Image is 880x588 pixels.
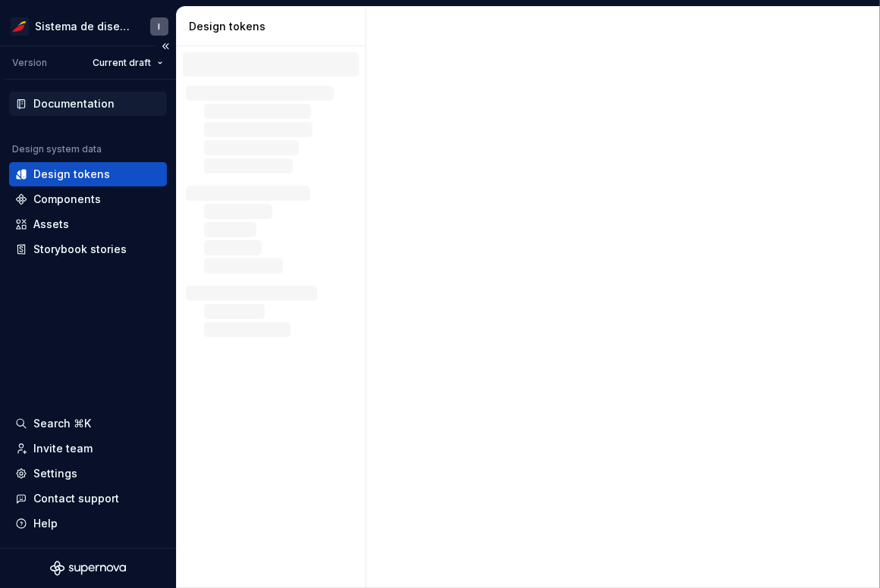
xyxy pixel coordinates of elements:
div: Settings [33,466,77,481]
div: Design tokens [189,19,360,34]
div: Help [33,516,58,531]
button: Search ⌘K [9,411,167,436]
a: Settings [9,461,167,486]
a: Design tokens [9,162,167,186]
div: Search ⌘K [33,416,91,431]
button: Current draft [86,52,170,73]
a: Components [9,187,167,211]
div: Components [33,192,101,207]
button: Sistema de diseño IberiaI [3,10,173,42]
div: Contact support [33,491,119,506]
a: Invite team [9,436,167,461]
div: Version [12,57,47,69]
div: Design system data [12,143,102,155]
div: Documentation [33,96,115,111]
div: Design tokens [33,167,110,182]
button: Contact support [9,486,167,511]
div: Assets [33,217,69,232]
div: I [159,20,161,33]
div: Invite team [33,441,93,456]
a: Assets [9,212,167,236]
span: Current draft [93,57,151,69]
div: Storybook stories [33,242,127,257]
a: Storybook stories [9,237,167,261]
img: 55604660-494d-44a9-beb2-692398e9940a.png [11,17,29,36]
button: Help [9,511,167,536]
svg: Supernova Logo [50,561,126,576]
button: Collapse sidebar [155,36,176,57]
div: Sistema de diseño Iberia [35,19,132,34]
a: Documentation [9,92,167,116]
